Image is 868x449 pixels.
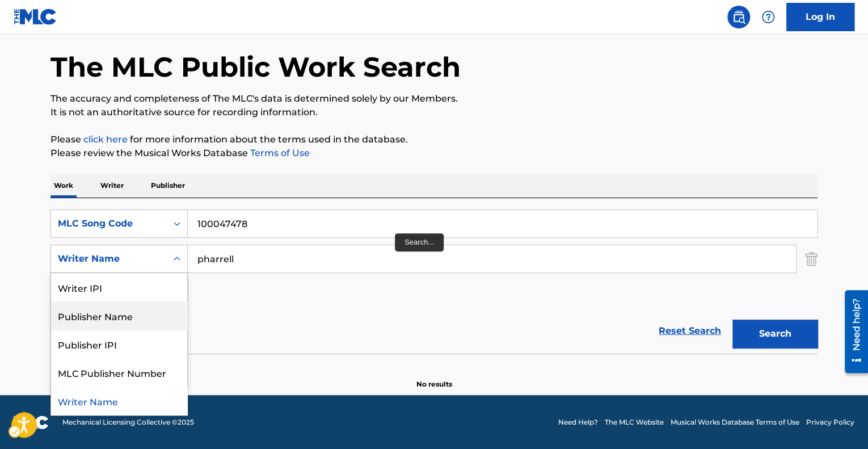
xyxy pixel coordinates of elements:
a: Privacy Policy [806,417,854,427]
form: Search Form [50,209,818,354]
p: Work [50,174,77,198]
p: It is not an authoritative source for recording information. [50,106,818,119]
a: Reset Search [653,318,727,343]
p: Please for more information about the terms used in the database. [50,133,818,146]
a: Need Help? [558,417,598,427]
h1: The MLC Public Work Search [50,50,461,84]
p: Please review the Musical Works Database [50,146,818,160]
div: Publisher Name [51,301,187,330]
input: Search... [188,245,796,272]
button: Search [732,320,818,348]
div: Writer Name [51,387,187,415]
p: Publisher [148,174,188,198]
input: Search... [188,210,817,237]
p: The accuracy and completeness of The MLC's data is determined solely by our Members. [50,92,818,106]
span: Mechanical Licensing Collective © 2025 [62,417,194,427]
div: MLC Publisher Number [51,358,187,387]
div: MLC Song Code [58,217,160,230]
a: Log In [786,3,854,31]
div: Writer IPI [51,273,187,301]
img: search [732,10,745,24]
p: Writer [97,174,127,198]
div: Publisher IPI [51,330,187,358]
div: Writer Name [58,252,160,266]
img: Delete Criterion [805,245,818,273]
img: MLC Logo [14,9,57,25]
a: Music industry terminology | mechanical licensing collective [83,134,128,145]
img: help [761,10,775,24]
img: logo [14,416,49,429]
p: No results [416,366,452,389]
iframe: Iframe | Resource Center [836,286,868,377]
a: The MLC Website [605,417,664,427]
a: Terms of Use [248,148,310,158]
a: Musical Works Database Terms of Use [671,417,799,427]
